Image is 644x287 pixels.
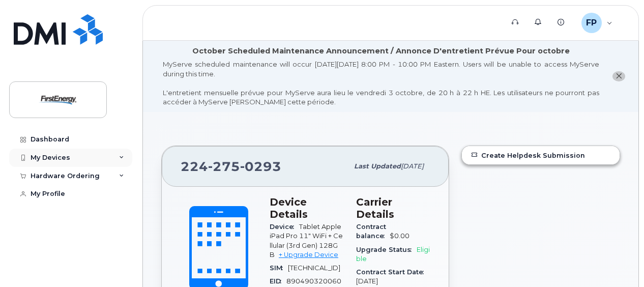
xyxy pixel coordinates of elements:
span: Contract balance [356,223,390,240]
span: [DATE] [401,162,424,170]
span: [DATE] [356,277,378,285]
span: Contract Start Date [356,268,429,276]
a: + Upgrade Device [279,251,338,259]
span: EID [270,277,286,285]
span: Device [270,223,299,231]
span: Eligible [356,246,430,263]
span: 224 [181,159,281,174]
span: 275 [208,159,240,174]
span: Tablet Apple iPad Pro 11" WiFi + Cellular (3rd Gen) 128GB [270,223,343,259]
span: SIM [270,264,288,272]
div: October Scheduled Maintenance Announcement / Annonce D'entretient Prévue Pour octobre [192,46,570,56]
span: 0293 [240,159,281,174]
button: close notification [612,71,625,82]
span: Last updated [354,162,401,170]
span: [TECHNICAL_ID] [288,264,340,272]
span: Upgrade Status [356,246,417,253]
h3: Device Details [270,196,344,220]
iframe: Messenger Launcher [600,243,636,279]
h3: Carrier Details [356,196,430,220]
a: Create Helpdesk Submission [462,146,620,164]
span: $0.00 [390,232,409,240]
div: MyServe scheduled maintenance will occur [DATE][DATE] 8:00 PM - 10:00 PM Eastern. Users will be u... [163,60,599,107]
